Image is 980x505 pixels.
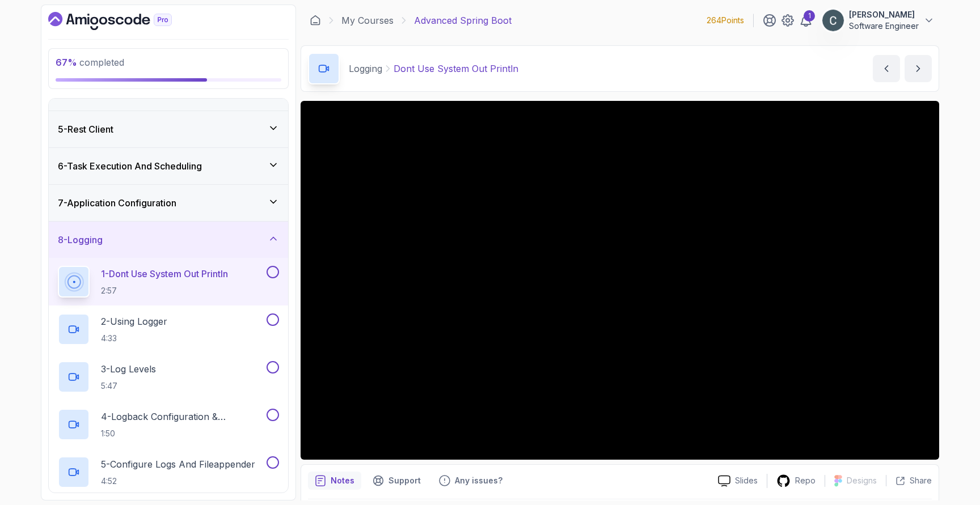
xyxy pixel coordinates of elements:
p: Designs [847,475,877,486]
a: Repo [767,474,825,488]
p: 5 - Configure Logs And Fileappender [101,457,255,471]
button: Feedback button [432,472,509,490]
p: 3 - Log Levels [101,362,156,376]
p: Advanced Spring Boot [414,14,512,27]
img: user profile image [822,10,844,31]
p: Software Engineer [849,20,919,32]
button: 1-Dont Use System Out Println2:57 [58,266,279,298]
a: 1 [799,14,813,27]
h3: 5 - Rest Client [58,122,113,136]
a: Slides [709,475,767,487]
p: Repo [795,475,816,486]
button: user profile image[PERSON_NAME]Software Engineer [822,9,935,32]
button: 2-Using Logger4:33 [58,313,279,345]
p: [PERSON_NAME] [849,9,919,20]
a: My Courses [341,14,394,27]
button: previous content [873,55,900,82]
p: 1 - Dont Use System Out Println [101,267,228,281]
button: 5-Rest Client [49,111,288,147]
p: 2:57 [101,285,228,296]
button: Share [886,475,932,486]
p: 4:52 [101,476,255,487]
p: Logging [349,62,382,75]
p: 4 - Logback Configuration & Appenders [101,410,264,423]
p: Share [910,475,932,486]
button: Support button [366,472,428,490]
p: 264 Points [707,15,744,26]
p: Any issues? [455,475,502,486]
p: Dont Use System Out Println [394,62,518,75]
button: 8-Logging [49,222,288,258]
button: 4-Logback Configuration & Appenders1:50 [58,409,279,440]
a: Dashboard [48,12,198,30]
h3: 7 - Application Configuration [58,196,176,210]
p: 4:33 [101,333,167,344]
p: 2 - Using Logger [101,315,167,328]
p: Slides [735,475,758,486]
span: completed [56,57,124,68]
a: Dashboard [310,15,321,26]
button: notes button [308,472,361,490]
p: 5:47 [101,380,156,392]
iframe: 1 - Dont Use System out println [301,101,939,460]
h3: 8 - Logging [58,233,103,247]
button: 7-Application Configuration [49,185,288,221]
p: 1:50 [101,428,264,439]
p: Support [388,475,421,486]
button: 6-Task Execution And Scheduling [49,148,288,184]
button: next content [905,55,932,82]
span: 67 % [56,57,77,68]
div: 1 [804,10,815,22]
button: 5-Configure Logs And Fileappender4:52 [58,456,279,488]
p: Notes [331,475,354,486]
h3: 6 - Task Execution And Scheduling [58,159,202,173]
button: 3-Log Levels5:47 [58,361,279,393]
